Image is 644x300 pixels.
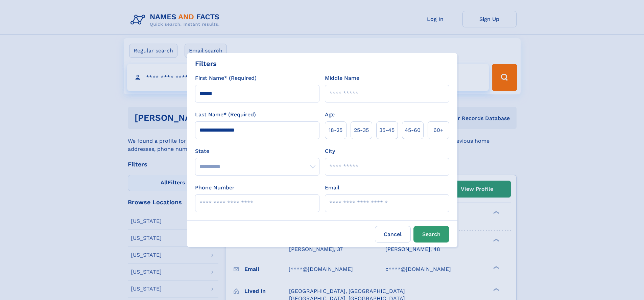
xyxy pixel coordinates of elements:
label: First Name* (Required) [195,74,257,82]
label: Last Name* (Required) [195,111,256,119]
span: 18‑25 [329,126,342,134]
span: 60+ [433,126,444,134]
label: City [325,147,335,155]
label: Age [325,111,335,119]
span: 25‑35 [354,126,369,134]
span: 45‑60 [405,126,421,134]
label: State [195,147,319,155]
label: Phone Number [195,184,235,192]
span: 35‑45 [379,126,395,134]
label: Middle Name [325,74,359,82]
div: Filters [195,59,217,69]
button: Search [413,226,449,243]
label: Email [325,184,339,192]
label: Cancel [375,226,411,243]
